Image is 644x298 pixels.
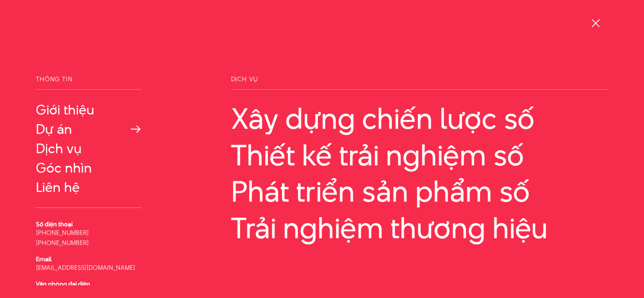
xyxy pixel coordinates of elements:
[36,220,72,229] b: Số điện thoại
[231,212,608,244] a: Trải nghiệm thương hiệu
[36,238,89,247] a: [PHONE_NUMBER]
[231,102,608,135] a: Xây dựng chiến lược số
[36,122,141,137] a: Dự án
[36,76,141,90] span: Thông tin
[36,160,141,176] a: Góc nhìn
[36,102,141,117] a: Giới thiệu
[36,141,141,156] a: Dịch vụ
[231,139,608,171] a: Thiết kế trải nghiệm số
[36,180,141,195] a: Liên hệ
[231,76,608,90] span: Dịch vụ
[36,255,51,263] b: Email
[36,279,90,288] b: Văn phòng đại diện
[36,228,89,237] a: [PHONE_NUMBER]
[36,263,135,272] a: [EMAIL_ADDRESS][DOMAIN_NAME]
[231,175,608,208] a: Phát triển sản phẩm số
